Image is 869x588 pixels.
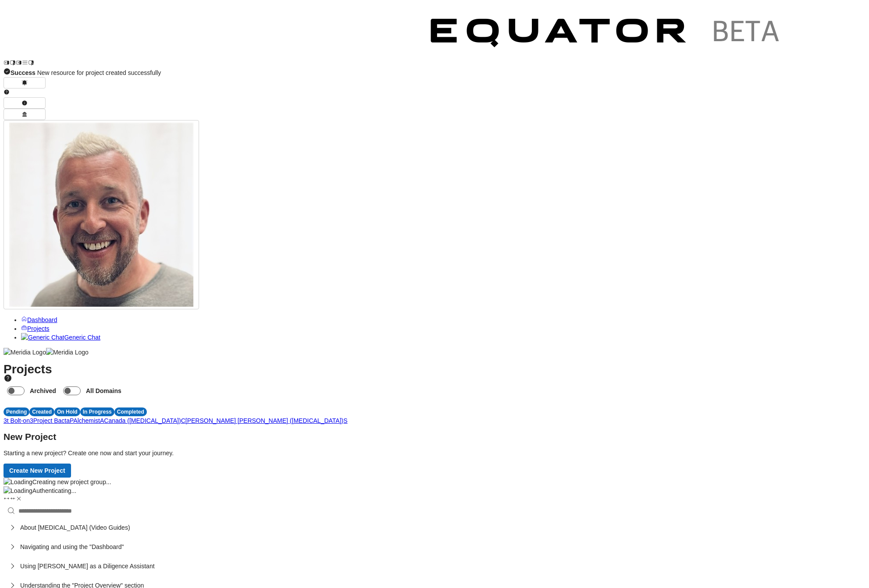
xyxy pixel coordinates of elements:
img: Generic Chat [21,333,64,342]
span: Creating new project group... [32,478,111,485]
strong: Success [11,69,36,76]
span: Projects [27,325,50,332]
span: New resource for project created successfully [11,69,161,76]
div: Pending [4,407,29,416]
h1: Projects [4,365,865,399]
a: Project BactaP [33,417,74,424]
a: Canada ([MEDICAL_DATA])C [104,417,185,424]
label: Archived [28,383,60,399]
img: Customer Logo [416,4,797,66]
img: Meridia Logo [46,348,89,357]
img: Loading [4,478,32,486]
p: Starting a new project? Create one now and start your journey. [4,449,865,457]
span: S [343,417,347,424]
a: AlchemistA [73,417,104,424]
span: A [100,417,104,424]
label: All Domains [84,383,125,399]
span: Authenticating... [32,487,76,494]
img: Meridia Logo [4,348,46,357]
a: Dashboard [21,316,57,323]
button: Create New Project [4,464,71,478]
img: Loading [4,486,32,495]
div: Completed [114,407,147,416]
a: Projects [21,325,50,332]
button: About [MEDICAL_DATA] (Video Guides) [4,518,865,537]
span: Dashboard [27,316,57,323]
img: Customer Logo [34,4,416,66]
button: Using [PERSON_NAME] as a Diligence Assistant [4,556,865,576]
a: 3t Bolt-on3 [4,417,33,424]
a: [PERSON_NAME] [PERSON_NAME] ([MEDICAL_DATA])S [185,417,348,424]
div: In Progress [80,407,114,416]
img: Profile Icon [9,123,193,307]
a: Generic ChatGeneric Chat [21,334,100,341]
div: On Hold [54,407,80,416]
span: C [181,417,185,424]
span: Generic Chat [64,334,100,341]
h2: New Project [4,432,865,441]
span: P [70,417,73,424]
div: Created [29,407,54,416]
button: Navigating and using the "Dashboard" [4,537,865,556]
span: 3 [30,417,33,424]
